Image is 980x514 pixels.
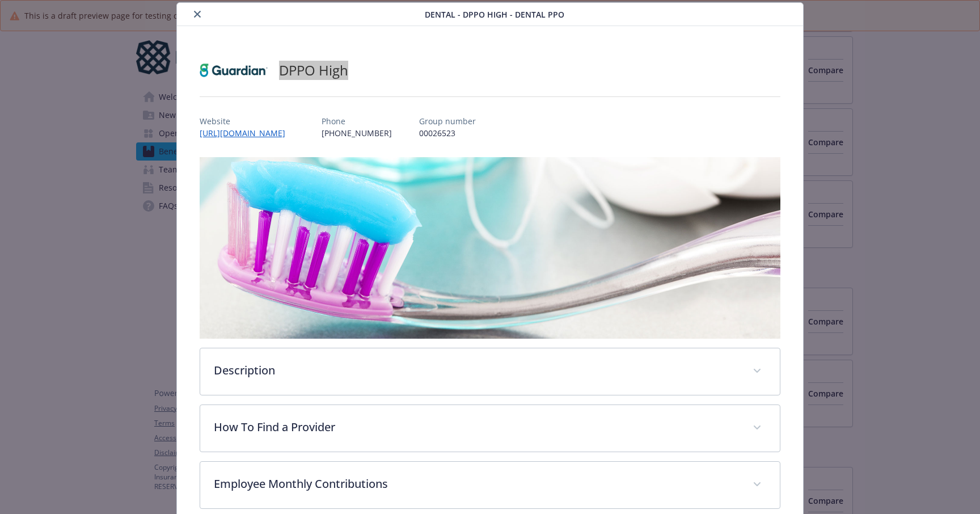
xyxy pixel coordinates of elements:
[200,128,294,138] a: [URL][DOMAIN_NAME]
[322,127,392,139] p: [PHONE_NUMBER]
[200,462,780,508] div: Employee Monthly Contributions
[214,419,739,436] p: How To Find a Provider
[200,348,780,395] div: Description
[425,9,564,20] span: Dental - DPPO High - Dental PPO
[419,115,476,127] p: Group number
[200,157,780,339] img: banner
[200,115,294,127] p: Website
[200,405,780,452] div: How To Find a Provider
[419,127,476,139] p: 00026523
[214,362,739,379] p: Description
[322,115,392,127] p: Phone
[191,7,204,21] button: close
[214,475,739,492] p: Employee Monthly Contributions
[200,53,268,87] img: Guardian
[279,61,348,80] h2: DPPO High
